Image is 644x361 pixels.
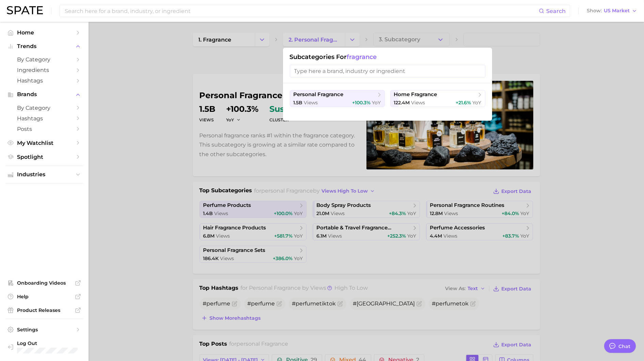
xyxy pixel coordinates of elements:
span: Spotlight [17,154,72,160]
span: by Category [17,56,72,63]
span: fragrance [347,53,377,61]
a: Home [5,27,83,38]
a: Hashtags [5,75,83,86]
span: US Market [604,9,630,13]
button: Industries [5,169,83,180]
span: home fragrance [394,91,437,98]
a: Ingredients [5,65,83,75]
span: Brands [17,91,72,97]
a: Settings [5,325,83,335]
a: Help [5,291,83,302]
span: +21.6% [456,100,471,106]
button: ShowUS Market [585,6,639,15]
input: Search here for a brand, industry, or ingredient [64,5,539,17]
span: views [304,100,318,106]
span: Hashtags [17,77,72,84]
img: SPATE [7,6,43,14]
a: Posts [5,124,83,134]
a: by Category [5,103,83,113]
h1: Subcategories for [290,53,485,61]
a: Hashtags [5,113,83,124]
span: YoY [372,100,381,106]
span: Product Releases [17,307,72,313]
span: views [411,100,425,106]
span: YoY [473,100,482,106]
a: Log out. Currently logged in with e-mail kerianne.adler@unilever.com. [5,338,83,356]
span: Help [17,294,72,300]
span: Ingredients [17,67,72,73]
a: Spotlight [5,152,83,162]
span: by Category [17,105,72,111]
a: My Watchlist [5,138,83,148]
span: Show [587,9,602,13]
button: home fragrance122.4m views+21.6% YoY [390,90,485,107]
a: by Category [5,54,83,65]
a: Onboarding Videos [5,278,83,288]
button: personal fragrance1.5b views+100.3% YoY [290,90,385,107]
span: My Watchlist [17,140,72,146]
span: Trends [17,43,72,49]
span: Industries [17,171,72,178]
button: Brands [5,89,83,100]
span: personal fragrance [294,91,344,98]
span: 1.5b [294,100,303,106]
span: Log Out [17,340,87,346]
span: Search [546,8,566,14]
span: Settings [17,327,72,333]
span: 122.4m [394,100,410,106]
input: Type here a brand, industry or ingredient [290,65,485,77]
button: Trends [5,41,83,51]
span: Hashtags [17,115,72,122]
span: +100.3% [352,100,371,106]
span: Onboarding Videos [17,280,72,286]
span: Home [17,29,72,36]
a: Product Releases [5,305,83,315]
span: Posts [17,126,72,132]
